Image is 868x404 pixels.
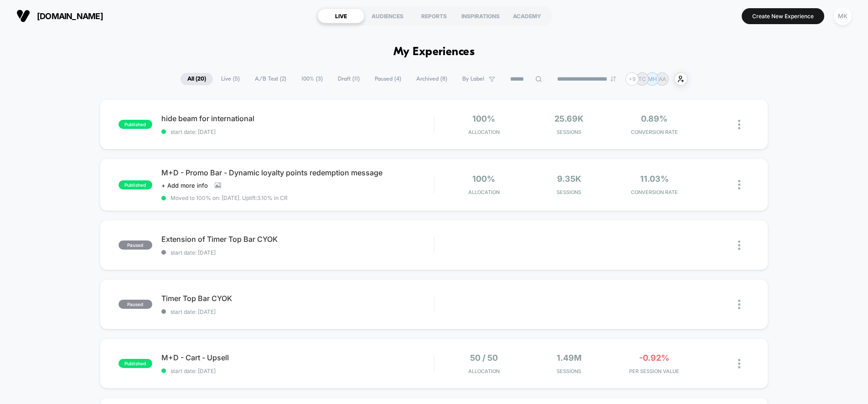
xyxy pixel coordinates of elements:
span: [DOMAIN_NAME] [37,11,103,21]
span: 100% ( 3 ) [294,73,330,85]
img: close [738,359,740,368]
span: Archived ( 8 ) [409,73,454,85]
p: AA [659,76,666,82]
p: TC [638,76,646,82]
div: INSPIRATIONS [457,9,504,23]
span: 1.49M [557,353,582,363]
span: hide beam for international [161,114,434,123]
span: PER SESSION VALUE [614,368,695,374]
img: end [610,76,616,82]
span: Sessions [529,129,610,135]
span: 0.89% [641,114,667,123]
p: MH [648,76,657,82]
span: Extension of Timer Top Bar CYOK [161,235,434,244]
span: Allocation [468,129,500,135]
h1: My Experiences [393,46,475,59]
div: ACADEMY [504,9,550,23]
span: CONVERSION RATE [614,189,695,195]
div: LIVE [318,9,364,23]
div: + 9 [625,72,639,86]
span: start date: [DATE] [161,308,434,315]
img: close [738,240,740,250]
span: M+D - Cart - Upsell [161,353,434,362]
span: -0.92% [639,353,669,363]
span: + Add more info [161,182,208,189]
span: CONVERSION RATE [614,129,695,135]
span: By Label [462,76,484,82]
span: 9.35k [557,174,581,184]
button: Create New Experience [742,8,824,24]
span: Timer Top Bar CYOK [161,294,434,303]
img: close [738,180,740,189]
div: REPORTS [411,9,457,23]
img: Visually logo [16,9,30,23]
span: start date: [DATE] [161,368,434,374]
span: Sessions [529,189,610,195]
span: Moved to 100% on: [DATE] . Uplift: 3.10% in CR [170,194,288,201]
span: published [119,120,152,129]
span: Allocation [468,189,500,195]
span: Paused ( 4 ) [368,73,408,85]
span: 50 / 50 [470,353,498,363]
button: [DOMAIN_NAME] [14,9,106,23]
span: A/B Test ( 2 ) [248,73,293,85]
span: 25.69k [554,114,584,123]
span: start date: [DATE] [161,249,434,256]
span: Allocation [468,368,500,374]
span: paused [119,240,152,250]
img: close [738,120,740,129]
span: Sessions [529,368,610,374]
span: start date: [DATE] [161,128,434,135]
img: close [738,300,740,309]
span: M+D - Promo Bar - Dynamic loyalty points redemption message [161,168,434,177]
span: 100% [472,114,495,123]
div: MK [834,7,852,25]
span: Live ( 5 ) [214,73,247,85]
span: paused [119,300,152,309]
span: 100% [472,174,495,184]
button: MK [831,7,854,26]
span: All ( 20 ) [181,73,213,85]
div: AUDIENCES [364,9,411,23]
span: published [119,359,152,368]
span: 11.03% [640,174,669,184]
span: Draft ( 11 ) [331,73,367,85]
span: published [119,180,152,189]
